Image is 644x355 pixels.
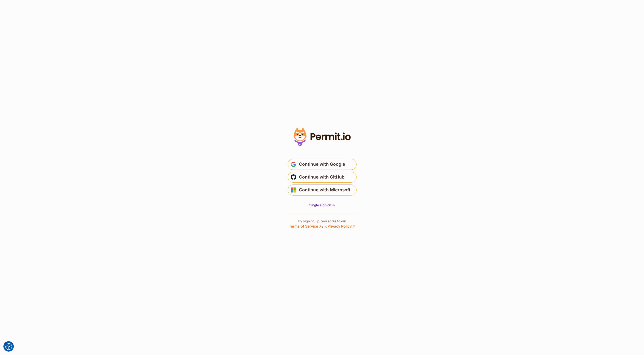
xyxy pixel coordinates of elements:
[289,224,322,228] a: Terms of Service ↗
[299,186,350,194] span: Continue with Microsoft
[5,343,12,350] img: Revisit consent button
[309,203,335,207] a: Single sign on ->
[299,161,345,168] span: Continue with Google
[327,224,355,228] a: Privacy Policy ↗
[289,219,355,229] p: By signing up, you agree to our and
[288,159,357,170] button: Continue with Google
[309,203,335,207] span: Single sign on ->
[5,343,12,350] button: Consent Preferences
[288,184,357,195] button: Continue with Microsoft
[288,172,357,183] button: Continue with GitHub
[299,173,345,181] span: Continue with GitHub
